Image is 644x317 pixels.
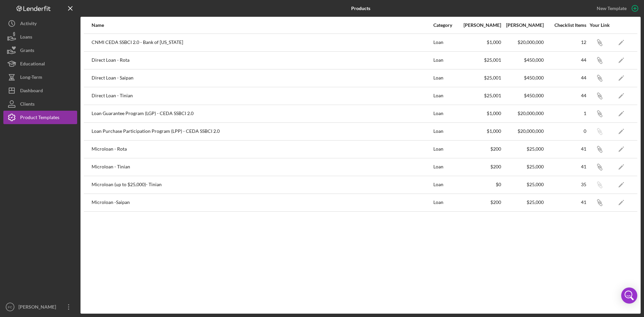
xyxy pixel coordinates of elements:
[502,57,544,63] div: $450,000
[459,111,501,116] div: $1,000
[502,200,544,205] div: $25,000
[433,176,459,193] div: Loan
[544,75,586,81] div: 44
[3,17,77,30] button: Activity
[351,6,370,11] b: Products
[20,30,32,45] div: Loans
[459,93,501,98] div: $25,001
[92,194,433,211] div: Microloan -Saipan
[593,3,641,13] button: New Template
[3,57,77,70] button: Educational
[433,88,459,104] div: Loan
[502,164,544,169] div: $25,000
[544,128,586,134] div: 0
[433,123,459,140] div: Loan
[544,57,586,63] div: 44
[544,146,586,152] div: 41
[587,22,612,28] div: Your Link
[3,300,77,314] button: FC[PERSON_NAME]
[20,17,37,32] div: Activity
[459,57,501,63] div: $25,001
[20,111,59,126] div: Product Templates
[92,159,433,175] div: Microloan - Tinian
[3,70,77,84] button: Long-Term
[502,182,544,187] div: $25,000
[20,57,45,72] div: Educational
[459,128,501,134] div: $1,000
[459,40,501,45] div: $1,000
[17,300,60,315] div: [PERSON_NAME]
[92,123,433,140] div: Loan Purchase Participation Program (LPP) - CEDA SSBCI 2.0
[544,111,586,116] div: 1
[459,75,501,81] div: $25,001
[3,30,77,44] button: Loans
[433,105,459,122] div: Loan
[597,3,627,13] div: New Template
[502,75,544,81] div: $450,000
[502,111,544,116] div: $20,000,000
[433,34,459,51] div: Loan
[20,44,34,59] div: Grants
[621,287,637,304] div: Open Intercom Messenger
[92,176,433,193] div: Microloan (up to $25,000)- Tinian
[502,22,544,28] div: [PERSON_NAME]
[8,305,12,309] text: FC
[459,200,501,205] div: $200
[544,164,586,169] div: 41
[92,22,433,28] div: Name
[92,88,433,104] div: Direct Loan - Tinian
[92,34,433,51] div: CNMI CEDA SSBCI 2.0 - Bank of [US_STATE]
[92,52,433,69] div: Direct Loan - Rota
[459,22,501,28] div: [PERSON_NAME]
[544,200,586,205] div: 41
[459,182,501,187] div: $0
[20,97,35,112] div: Clients
[433,52,459,69] div: Loan
[92,70,433,87] div: Direct Loan - Saipan
[3,44,77,57] button: Grants
[433,159,459,175] div: Loan
[502,40,544,45] div: $20,000,000
[459,146,501,152] div: $200
[92,141,433,158] div: Microloan - Rota
[502,128,544,134] div: $20,000,000
[544,182,586,187] div: 35
[433,22,459,28] div: Category
[433,70,459,87] div: Loan
[3,84,77,97] button: Dashboard
[544,93,586,98] div: 44
[20,84,43,99] div: Dashboard
[433,141,459,158] div: Loan
[502,93,544,98] div: $450,000
[459,164,501,169] div: $200
[3,97,77,111] button: Clients
[3,111,77,124] button: Product Templates
[544,22,586,28] div: Checklist Items
[433,194,459,211] div: Loan
[502,146,544,152] div: $25,000
[92,105,433,122] div: Loan Guarantee Program (LGP) - CEDA SSBCI 2.0
[20,70,42,86] div: Long-Term
[544,40,586,45] div: 12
